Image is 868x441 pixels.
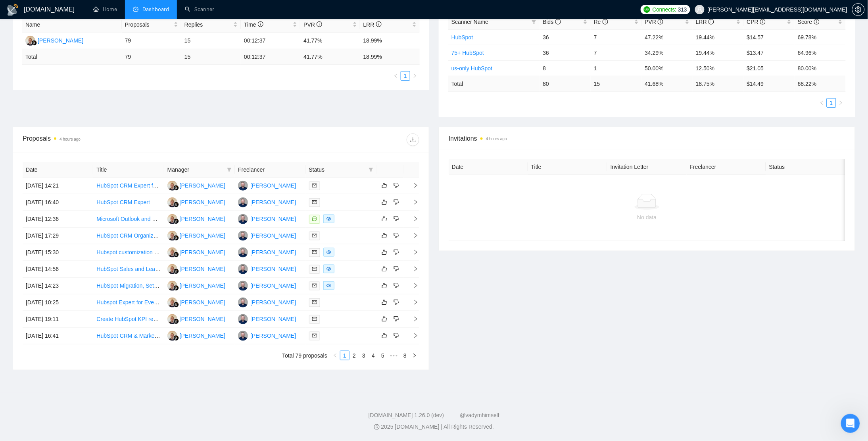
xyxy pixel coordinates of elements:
[173,319,179,324] img: gigradar-bm.png
[530,16,538,28] span: filter
[407,283,419,288] span: right
[238,215,296,222] a: MD[PERSON_NAME]
[238,264,248,274] img: MD
[180,215,225,223] div: [PERSON_NAME]
[407,199,419,205] span: right
[96,216,203,222] a: Microsoft Outlook and Hubspot Sync/Clean
[401,351,409,360] a: 8
[380,197,389,207] button: like
[380,214,389,224] button: like
[250,215,296,223] div: [PERSON_NAME]
[181,33,241,49] td: 15
[795,29,846,45] td: 69.78%
[642,60,693,76] td: 50.00%
[645,19,664,25] span: PVR
[238,265,296,272] a: MD[PERSON_NAME]
[382,299,387,306] span: like
[96,299,246,306] a: Hubspot Expert for Event Sequence and RSVP Management
[359,351,368,360] a: 3
[392,197,401,207] button: dislike
[839,101,843,105] span: right
[388,351,400,360] span: •••
[392,314,401,324] button: dislike
[852,3,865,16] button: setting
[167,248,177,257] img: AS
[122,17,181,33] th: Proposals
[167,315,225,322] a: AS[PERSON_NAME]
[238,298,248,308] img: MD
[827,99,836,107] a: 1
[391,71,401,81] li: Previous Page
[167,232,225,238] a: AS[PERSON_NAME]
[142,6,169,13] span: Dashboard
[96,232,204,239] a: HubSpot CRM Organization Expert Needed
[744,29,795,45] td: $14.57
[744,45,795,60] td: $13.47
[394,282,399,289] span: dislike
[451,65,493,72] a: us-only HubSpot
[410,351,419,360] li: Next Page
[312,300,317,305] span: mail
[642,76,693,91] td: 41.68 %
[820,101,824,105] span: left
[238,299,296,305] a: MD[PERSON_NAME]
[382,249,387,255] span: like
[167,182,225,188] a: AS[PERSON_NAME]
[380,281,389,290] button: like
[238,282,296,288] a: MD[PERSON_NAME]
[407,216,419,222] span: right
[180,198,225,207] div: [PERSON_NAME]
[167,265,225,272] a: AS[PERSON_NAME]
[23,311,93,328] td: [DATE] 19:11
[380,331,389,340] button: like
[378,351,388,360] li: 5
[167,299,225,305] a: AS[PERSON_NAME]
[326,283,331,288] span: eye
[410,71,420,81] button: right
[225,164,233,176] span: filter
[185,6,214,13] a: searchScanner
[173,302,179,308] img: gigradar-bm.png
[407,300,419,305] span: right
[407,133,419,146] button: download
[486,137,507,141] time: 4 hours ago
[180,231,225,240] div: [PERSON_NAME]
[31,40,37,46] img: gigradar-bm.png
[394,73,398,78] span: left
[817,98,827,108] li: Previous Page
[644,6,650,13] img: upwork-logo.png
[697,7,703,12] span: user
[653,5,676,14] span: Connects:
[394,266,399,272] span: dislike
[173,269,179,274] img: gigradar-bm.png
[382,216,387,222] span: like
[93,162,164,178] th: Title
[394,316,399,322] span: dislike
[326,250,331,255] span: eye
[540,76,591,91] td: 80
[180,298,225,307] div: [PERSON_NAME]
[836,98,846,108] li: Next Page
[25,36,35,46] img: AS
[401,71,410,81] li: 1
[238,214,248,224] img: MD
[167,231,177,241] img: AS
[591,60,642,76] td: 1
[607,159,687,175] th: Invitation Letter
[93,278,164,294] td: HubSpot Migration, Setup & Training Expert Needed (Certified)
[244,21,263,28] span: Time
[795,76,846,91] td: 68.22 %
[795,60,846,76] td: 80.00%
[817,98,827,108] button: left
[238,314,248,324] img: MD
[173,285,179,291] img: gigradar-bm.png
[413,73,417,78] span: right
[122,49,181,65] td: 79
[238,332,296,338] a: MD[PERSON_NAME]
[591,45,642,60] td: 7
[693,45,744,60] td: 19.44%
[25,37,83,43] a: AS[PERSON_NAME]
[460,412,499,419] a: @vadymhimself
[312,217,317,221] span: message
[543,19,561,25] span: Bids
